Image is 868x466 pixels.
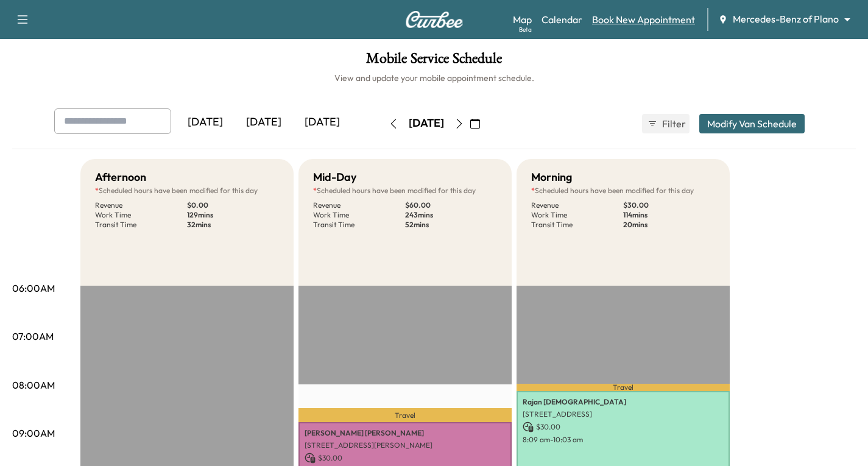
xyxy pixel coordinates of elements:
p: $ 30.00 [305,453,506,464]
h5: Morning [531,169,572,186]
p: Scheduled hours have been modified for this day [531,186,715,196]
p: 32 mins [187,220,279,230]
p: 20 mins [623,220,715,230]
p: $ 30.00 [523,422,724,432]
p: Work Time [95,210,187,220]
div: [DATE] [235,108,293,136]
span: Filter [662,116,684,131]
div: Beta [519,25,532,34]
p: Revenue [313,200,405,210]
p: 129 mins [187,210,279,220]
p: Revenue [95,200,187,210]
p: Rajan [DEMOGRAPHIC_DATA] [523,397,724,407]
h5: Afternoon [95,169,146,186]
h6: View and update your mobile appointment schedule. [12,72,856,84]
p: Work Time [531,210,623,220]
p: $ 60.00 [405,200,497,210]
span: Mercedes-Benz of Plano [733,12,839,26]
p: Transit Time [95,220,187,230]
p: 114 mins [623,210,715,220]
p: [STREET_ADDRESS][PERSON_NAME] [305,440,506,450]
div: [DATE] [176,108,235,136]
p: 06:00AM [12,281,55,295]
h1: Mobile Service Schedule [12,51,856,72]
p: 08:00AM [12,378,55,392]
a: Calendar [542,12,582,27]
p: 52 mins [405,220,497,230]
p: [PERSON_NAME] [PERSON_NAME] [305,428,506,438]
p: Travel [517,384,730,391]
p: 09:00AM [12,426,55,440]
p: 243 mins [405,210,497,220]
h5: Mid-Day [313,169,356,186]
button: Filter [642,114,690,133]
p: [STREET_ADDRESS] [523,409,724,419]
p: Transit Time [531,220,623,230]
a: Book New Appointment [592,12,695,27]
button: Modify Van Schedule [699,114,805,133]
div: [DATE] [409,116,444,131]
img: Curbee Logo [405,11,464,28]
p: Work Time [313,210,405,220]
p: Transit Time [313,220,405,230]
a: MapBeta [513,12,532,27]
p: Revenue [531,200,623,210]
p: Scheduled hours have been modified for this day [313,186,497,196]
div: [DATE] [293,108,351,136]
p: Scheduled hours have been modified for this day [95,186,279,196]
p: 07:00AM [12,329,54,344]
p: 8:09 am - 10:03 am [523,435,724,445]
p: Travel [298,408,512,422]
p: $ 30.00 [623,200,715,210]
p: $ 0.00 [187,200,279,210]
